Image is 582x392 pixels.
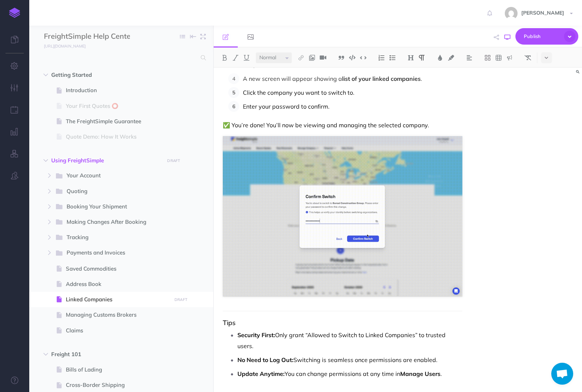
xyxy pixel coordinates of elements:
[418,55,425,61] img: Paragraph button
[525,55,531,61] img: Clear styles button
[29,42,93,49] a: [URL][DOMAIN_NAME]
[51,71,160,79] span: Getting Started
[349,55,356,60] img: Code block button
[174,297,187,302] small: DRAFT
[67,202,158,212] span: Booking Your Shipment
[448,55,454,61] img: Text background color button
[9,8,20,18] img: logo-mark.svg
[320,55,326,61] img: Add video button
[66,295,169,304] span: Linked Companies
[237,370,285,377] strong: Update Anytime:
[338,55,345,61] img: Blockquote button
[223,136,462,297] img: YbU6t950mBhZVNerQNMO.gif
[67,218,158,227] span: Making Changes After Booking
[524,31,560,42] span: Publish
[518,10,568,16] span: [PERSON_NAME]
[515,28,578,45] button: Publish
[66,117,169,126] span: The FreightSimple Guarantee
[223,319,462,327] h3: Tips
[66,326,169,335] span: Claims
[66,381,169,389] span: Cross-Border Shipping
[167,158,180,163] small: DRAFT
[505,7,518,20] img: b1b60b1f09e01447de828c9d38f33e49.jpg
[44,44,86,49] small: [URL][DOMAIN_NAME]
[172,295,190,304] button: DRAFT
[506,55,513,61] img: Callout dropdown menu button
[66,132,169,141] span: Quote Demo: How It Works
[243,55,250,61] img: Underline button
[495,55,502,61] img: Create table button
[221,55,228,61] img: Bold button
[243,101,462,112] p: Enter your password to confirm.
[44,31,130,42] input: Documentation Name
[437,55,443,61] img: Text color button
[243,73,462,84] p: A new screen will appear showing a .
[66,365,169,374] span: Bills of Lading
[466,55,473,61] img: Alignment dropdown menu button
[342,75,421,82] strong: list of your linked companies
[237,329,462,351] p: Only grant “Allowed to Switch to Linked Companies” to trusted users.
[309,55,315,61] img: Add image button
[66,310,169,319] span: Managing Customs Brokers
[66,280,169,289] span: Address Book
[66,102,169,110] span: Your First Quotes ⭕️
[408,55,414,61] img: Headings dropdown button
[51,156,160,165] span: Using FreightSimple
[237,331,275,339] strong: Security First:
[67,233,158,242] span: Tracking
[223,121,462,129] p: ✅ You’re done! You’ll now be viewing and managing the selected company.
[232,55,239,61] img: Italic button
[67,187,158,196] span: Quoting
[44,51,196,64] input: Search
[237,354,462,365] p: Switching is seamless once permissions are enabled.
[551,363,573,385] div: Open chat
[66,264,169,273] span: Saved Commodities
[389,55,396,61] img: Unordered list button
[51,350,160,359] span: Freight 101
[378,55,385,61] img: Ordered list button
[237,368,462,379] p: You can change permissions at any time in .
[67,248,158,258] span: Payments and Invoices
[400,370,440,377] strong: Manage Users
[67,171,158,181] span: Your Account
[165,157,183,165] button: DRAFT
[298,55,304,61] img: Link button
[237,356,293,363] strong: No Need to Log Out:
[360,55,367,60] img: Inline code button
[66,86,169,95] span: Introduction
[243,87,462,98] p: Click the company you want to switch to.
